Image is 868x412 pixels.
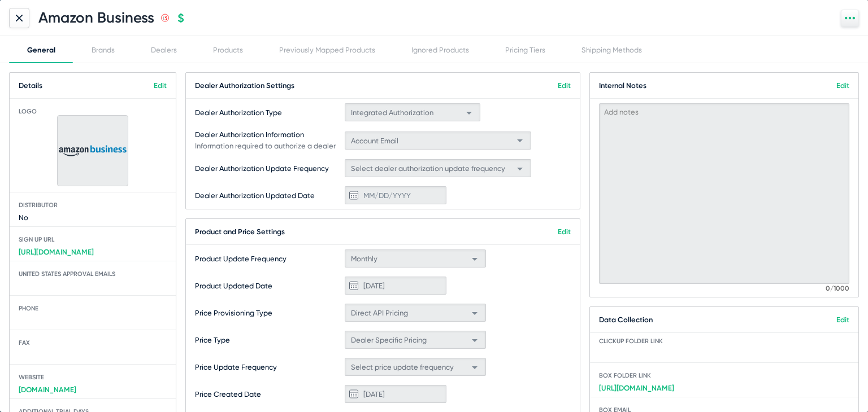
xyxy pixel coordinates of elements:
span: Fax [10,339,176,347]
input: MM/DD/YYYY [345,186,446,204]
span: Internal Notes [599,81,646,90]
span: Dealer Authorization Type [195,108,342,117]
input: MM/DD/YYYY [345,277,446,295]
div: Shipping Methods [581,46,642,54]
span: Monthly [351,255,377,263]
span: Distributor [10,201,176,209]
a: Edit [154,81,167,90]
a: [URL][DOMAIN_NAME] [594,379,679,397]
span: Dealer Authorization Updated Date [195,191,342,200]
span: Price Update Frequency [195,363,342,371]
button: Open calendar [345,186,363,204]
span: Product Update Frequency [195,255,342,263]
a: Edit [558,81,571,90]
a: Edit [836,315,849,324]
div: Pricing Tiers [505,46,545,54]
button: Open calendar [345,385,363,403]
span: Product Updated Date [195,282,342,290]
div: Ignored Products [411,46,469,54]
a: Edit [558,227,571,236]
span: United States Approval Emails [10,270,176,278]
span: ClickUp folder link [590,338,858,345]
span: Phone [10,305,176,312]
input: MM/DD/YYYY [345,385,446,403]
span: Price Created Date [195,390,342,398]
span: Price Provisioning Type [195,309,342,317]
div: General [27,46,55,54]
span: Integrated Authorization [351,108,433,117]
span: Dealer Specific Pricing [351,336,427,344]
span: Dealer Authorization Information [195,130,342,139]
a: [URL][DOMAIN_NAME] [14,243,98,261]
img: Amazon%20Business.png [58,144,128,157]
span: Select dealer authorization update frequency [351,164,505,173]
span: Dealer Authorization Update Frequency [195,164,342,173]
span: Account Email [351,137,398,145]
a: [DOMAIN_NAME] [14,381,81,398]
span: Information required to authorize a dealer [195,142,342,150]
mat-hint: 0/1000 [826,285,849,293]
div: Dealers [151,46,177,54]
div: Previously Mapped Products [279,46,375,54]
a: Edit [836,81,849,90]
span: Logo [10,108,176,115]
div: Brands [92,46,115,54]
span: Select price update frequency [351,363,454,371]
span: Dealer Authorization Settings [195,81,294,90]
span: Data Collection [599,315,653,324]
span: No [14,209,33,226]
span: Details [19,81,42,90]
span: Price Type [195,336,342,344]
span: Sign up Url [10,236,176,243]
h1: Amazon Business [38,9,154,27]
span: Direct API Pricing [351,309,408,317]
span: Box folder link [590,372,858,379]
span: Product and Price Settings [195,227,285,236]
button: Open calendar [345,277,363,295]
span: Website [10,374,176,381]
div: Products [213,46,243,54]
